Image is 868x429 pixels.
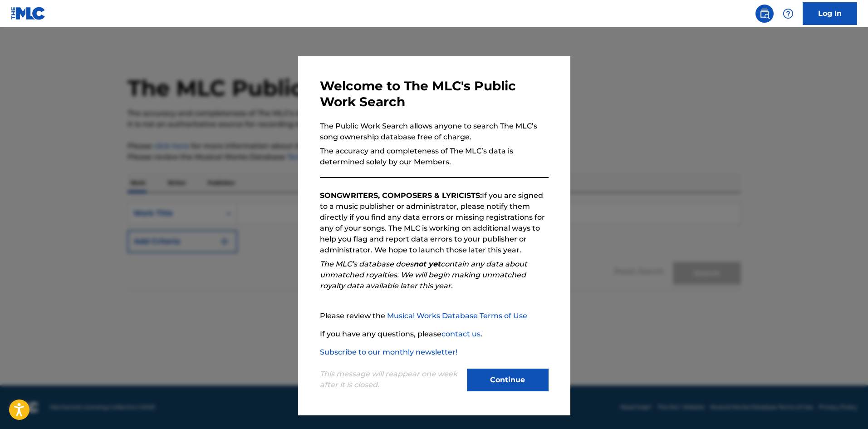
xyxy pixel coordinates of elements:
a: Musical Works Database Terms of Use [387,311,527,320]
a: Subscribe to our monthly newsletter! [320,348,457,356]
a: Public Search [755,5,774,23]
p: This message will reappear one week after it is closed. [320,369,461,390]
p: If you are signed to a music publisher or administrator, please notify them directly if you find ... [320,190,549,256]
p: The accuracy and completeness of The MLC’s data is determined solely by our Members. [320,146,549,168]
button: Continue [467,369,549,391]
p: The Public Work Search allows anyone to search The MLC’s song ownership database free of charge. [320,121,549,143]
div: Help [779,5,797,23]
img: MLC Logo [11,7,46,20]
img: help [783,8,794,19]
p: If you have any questions, please . [320,329,549,340]
p: Please review the [320,311,549,321]
a: Log In [803,2,857,25]
em: The MLC’s database does contain any data about unmatched royalties. We will begin making unmatche... [320,260,527,290]
strong: SONGWRITERS, COMPOSERS & LYRICISTS: [320,191,482,200]
img: search [759,8,770,19]
strong: not yet [413,260,441,268]
h3: Welcome to The MLC's Public Work Search [320,78,549,110]
a: contact us [441,330,481,338]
